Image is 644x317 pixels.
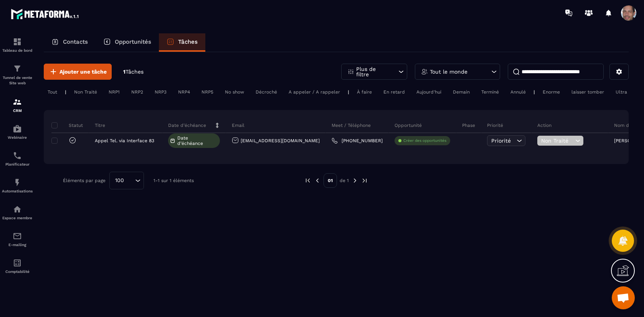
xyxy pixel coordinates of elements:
div: À faire [353,87,376,97]
p: | [533,89,535,95]
p: Statut [53,122,83,128]
p: Meet / Téléphone [332,122,371,128]
p: E-mailing [2,243,33,247]
img: formation [13,64,22,73]
p: Webinaire [2,135,33,140]
a: formationformationTunnel de vente Site web [2,58,33,92]
a: emailemailE-mailing [2,226,33,253]
p: | [348,89,349,95]
img: automations [13,205,22,214]
img: scheduler [13,151,22,160]
p: Automatisations [2,189,33,193]
a: [PHONE_NUMBER] [332,138,383,144]
span: Date d’échéance [177,135,218,146]
img: automations [13,178,22,187]
p: Créer des opportunités [403,138,446,143]
p: Tout le monde [430,69,467,74]
span: Non Traité [541,138,573,144]
div: A appeler / A rappeler [285,87,344,97]
button: Ajouter une tâche [44,64,112,80]
a: Contacts [44,33,96,52]
p: Date d’échéance [168,122,206,128]
p: 01 [324,173,337,188]
p: Email [232,122,244,128]
div: Demain [449,87,474,97]
div: Terminé [477,87,503,97]
span: 100 [112,176,127,185]
img: formation [13,97,22,107]
a: Opportunités [96,33,159,52]
p: CRM [2,108,33,113]
input: Search for option [127,176,133,185]
div: NRP1 [105,87,124,97]
div: NRP2 [127,87,147,97]
img: next [352,177,358,184]
div: Annulé [507,87,530,97]
p: Appel Tel. via Interface 83 [95,138,154,143]
p: Espace membre [2,216,33,220]
div: NRP5 [198,87,217,97]
a: automationsautomationsAutomatisations [2,172,33,199]
div: Ouvrir le chat [612,286,635,309]
img: email [13,232,22,241]
img: accountant [13,258,22,268]
div: Non Traité [70,87,101,97]
p: Éléments par page [63,178,106,183]
img: automations [13,124,22,133]
div: Enorme [539,87,564,97]
p: | [65,89,66,95]
p: Phase [462,122,475,128]
p: Tunnel de vente Site web [2,75,33,86]
p: Comptabilité [2,269,33,274]
p: Opportunité [395,122,422,128]
p: Contacts [63,38,88,45]
p: 1 [123,68,144,76]
div: No show [221,87,248,97]
div: NRP3 [151,87,170,97]
a: formationformationCRM [2,92,33,118]
span: Ajouter une tâche [59,68,107,76]
a: formationformationTableau de bord [2,31,33,58]
div: Aujourd'hui [413,87,445,97]
p: 1-1 sur 1 éléments [154,178,194,183]
div: laisser tomber [568,87,608,97]
div: Décroché [252,87,281,97]
p: de 1 [340,177,349,184]
p: Plus de filtre [356,66,390,77]
span: Priorité [491,138,511,144]
p: Priorité [487,122,503,128]
div: En retard [380,87,409,97]
img: next [361,177,368,184]
p: Planificateur [2,162,33,166]
img: formation [13,37,22,46]
p: Opportunités [115,38,151,45]
span: Tâches [125,69,144,75]
p: Action [537,122,552,128]
div: NRP4 [174,87,194,97]
a: accountantaccountantComptabilité [2,253,33,279]
img: prev [314,177,321,184]
a: automationsautomationsEspace membre [2,199,33,226]
a: Tâches [159,33,205,52]
div: Search for option [109,172,144,189]
p: Tâches [178,38,198,45]
div: Tout [44,87,61,97]
p: Tableau de bord [2,48,33,53]
p: Titre [95,122,105,128]
img: prev [304,177,311,184]
a: schedulerschedulerPlanificateur [2,145,33,172]
img: logo [11,7,80,21]
a: automationsautomationsWebinaire [2,118,33,145]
